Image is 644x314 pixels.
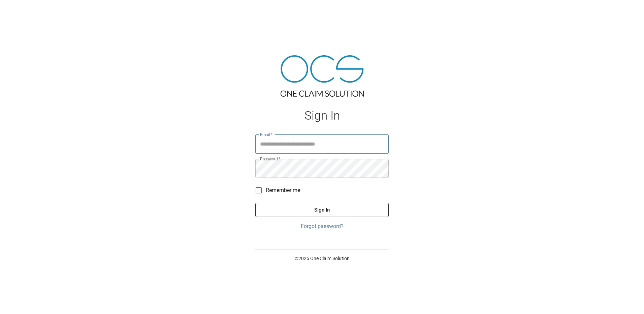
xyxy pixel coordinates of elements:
button: Sign In [255,203,389,217]
label: Email [260,132,273,137]
h1: Sign In [255,109,389,123]
a: Forgot password? [255,222,389,230]
span: Remember me [266,186,300,194]
label: Password [260,156,280,162]
p: © 2025 One Claim Solution [255,255,389,262]
img: ocs-logo-tra.png [281,55,364,97]
img: ocs-logo-white-transparent.png [8,4,35,18]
